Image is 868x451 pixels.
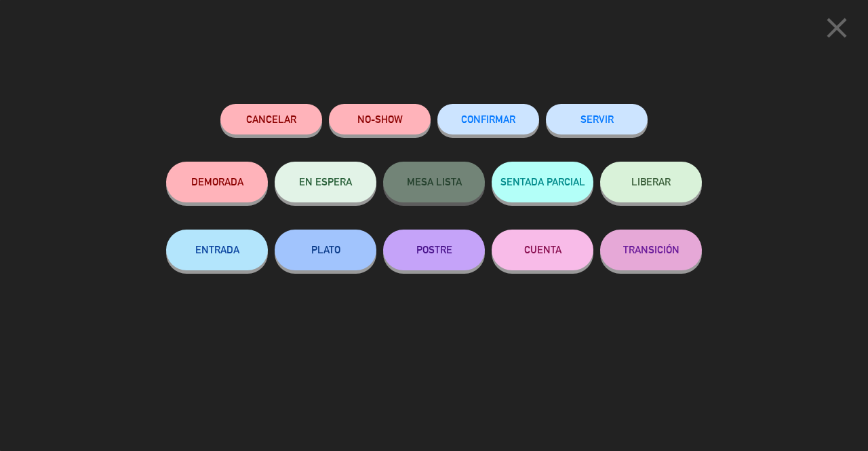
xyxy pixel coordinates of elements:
[220,104,322,134] button: Cancelar
[166,162,268,202] button: DEMORADA
[275,230,376,270] button: PLATO
[437,104,539,134] button: CONFIRMAR
[600,230,702,270] button: TRANSICIÓN
[816,10,858,50] button: close
[600,162,702,202] button: LIBERAR
[631,176,671,187] span: LIBERAR
[329,104,431,134] button: NO-SHOW
[383,162,485,202] button: MESA LISTA
[383,230,485,270] button: POSTRE
[461,113,515,125] span: CONFIRMAR
[492,162,593,202] button: SENTADA PARCIAL
[546,104,648,134] button: SERVIR
[492,230,593,270] button: CUENTA
[820,11,854,45] i: close
[275,162,376,202] button: EN ESPERA
[166,230,268,270] button: ENTRADA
